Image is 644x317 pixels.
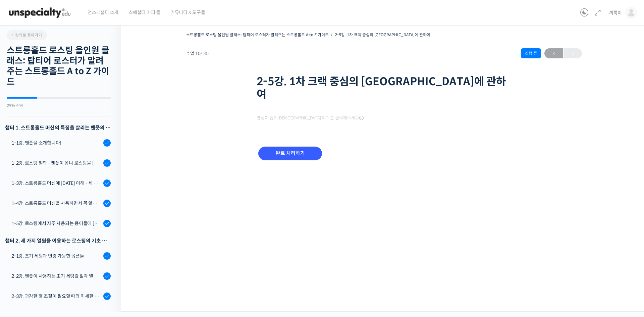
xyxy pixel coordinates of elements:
[11,200,101,207] div: 1-4강. 스트롱홀드 머신을 사용하면서 꼭 알고 있어야 할 유의사항
[11,139,101,147] div: 1-1강. 벤풋을 소개합니다!
[5,123,111,132] h3: 챕터 1. 스트롱홀드 머신의 특징을 살리는 벤풋의 로스팅 방식
[7,30,47,40] a: 강의로 돌아가기
[10,33,42,38] span: 강의로 돌아가기
[7,104,111,108] div: 29% 진행
[11,159,101,167] div: 1-2강. 로스팅 철학 - 벤풋이 옴니 로스팅을 [DATE] 않는 이유
[544,49,563,58] span: ←
[5,236,111,245] div: 챕터 2. 세 가지 열원을 이용하는 로스팅의 기초 설계
[7,45,111,87] h2: 스트롱홀드 로스팅 올인원 클래스: 탑티어 로스터가 알려주는 스트롱홀드 A to Z 가이드
[11,179,101,187] div: 1-3강. 스트롱홀드 머신에 [DATE] 이해 - 세 가지 열원이 만들어내는 변화
[186,51,209,56] span: 수업 10
[11,272,101,280] div: 2-2강. 벤풋이 사용하는 초기 세팅값 & 각 열원이 하는 역할
[257,75,512,101] h1: 2-5강. 1차 크랙 중심의 [GEOGRAPHIC_DATA]에 관하여
[544,48,563,58] a: ←이전
[11,293,101,300] div: 2-3강. 과감한 열 조절이 필요할 때와 미세한 열 조절이 필요할 때
[257,115,364,121] span: 영상이 끊기[DEMOGRAPHIC_DATA] 여기를 클릭해주세요
[201,51,209,56] span: / 30
[11,252,101,260] div: 2-1강. 초기 세팅과 변경 가능한 옵션들
[335,32,430,37] a: 2-5강. 1차 크랙 중심의 [GEOGRAPHIC_DATA]에 관하여
[609,10,622,16] span: 끼룩이
[186,32,329,37] a: 스트롱홀드 로스팅 올인원 클래스: 탑티어 로스터가 알려주는 스트롱홀드 A to Z 가이드
[521,48,541,58] div: 진행 중
[11,220,101,227] div: 1-5강. 로스팅에서 자주 사용되는 용어들에 [DATE] 이해
[258,147,322,160] input: 완료 처리하기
